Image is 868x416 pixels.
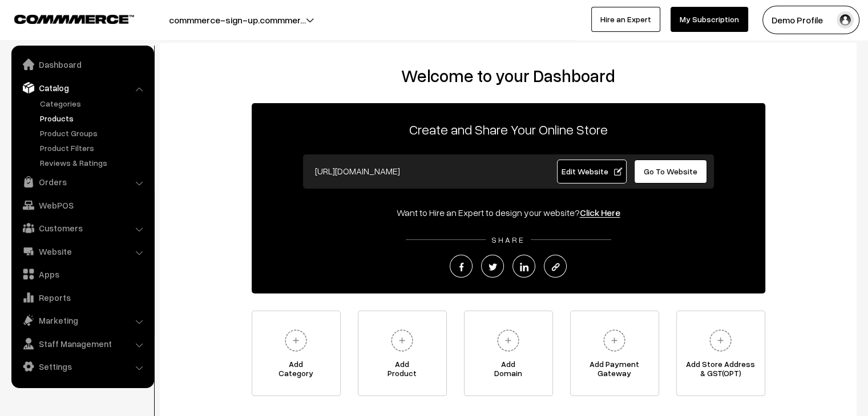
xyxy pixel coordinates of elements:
[252,360,340,382] span: Add Category
[358,311,447,396] a: AddProduct
[14,172,150,192] a: Orders
[561,166,622,176] span: Edit Website
[599,325,630,356] img: plus.svg
[634,160,708,183] a: Go To Website
[486,235,531,244] span: SHARE
[837,11,854,28] img: user
[705,325,736,356] img: plus.svg
[14,218,150,238] a: Customers
[591,7,660,32] a: Hire an Expert
[129,6,346,34] button: commmerce-sign-up.commmer…
[465,360,552,382] span: Add Domain
[14,333,150,354] a: Staff Management
[386,325,418,356] img: plus.svg
[14,310,150,331] a: Marketing
[280,325,312,356] img: plus.svg
[37,157,150,169] a: Reviews & Ratings
[14,11,114,25] a: COMMMERCE
[677,360,765,382] span: Add Store Address & GST(OPT)
[14,241,150,262] a: Website
[14,78,150,98] a: Catalog
[14,356,150,377] a: Settings
[37,97,150,109] a: Categories
[14,54,150,75] a: Dashboard
[557,160,627,183] a: Edit Website
[14,264,150,284] a: Apps
[14,15,134,23] img: COMMMERCE
[37,142,150,154] a: Product Filters
[762,6,859,34] button: Demo Profile
[358,360,446,382] span: Add Product
[37,127,150,139] a: Product Groups
[171,66,845,86] h2: Welcome to your Dashboard
[14,195,150,215] a: WebPOS
[252,311,341,396] a: AddCategory
[571,360,659,382] span: Add Payment Gateway
[671,7,748,32] a: My Subscription
[570,311,659,396] a: Add PaymentGateway
[464,311,553,396] a: AddDomain
[492,325,524,356] img: plus.svg
[580,207,620,218] a: Click Here
[644,166,697,176] span: Go To Website
[37,112,150,124] a: Products
[14,287,150,308] a: Reports
[252,119,765,140] p: Create and Share Your Online Store
[676,311,765,396] a: Add Store Address& GST(OPT)
[252,206,765,219] div: Want to Hire an Expert to design your website?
